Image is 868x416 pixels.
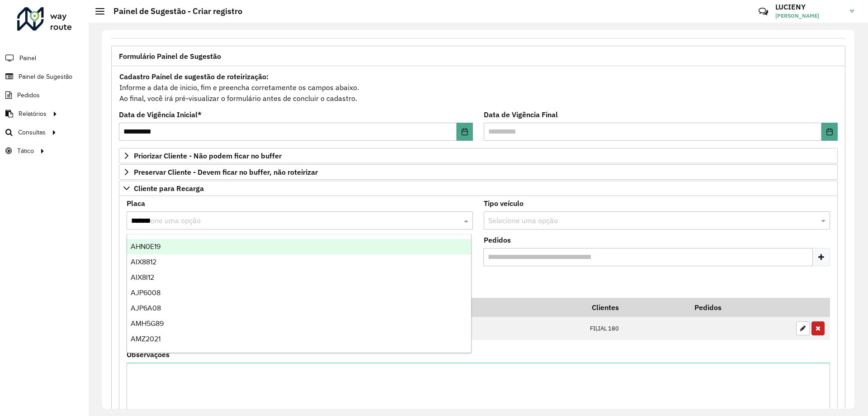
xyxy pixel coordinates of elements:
a: Preservar Cliente - Devem ficar no buffer, não roteirizar [119,164,838,180]
span: Formulário Painel de Sugestão [119,53,221,60]
span: AHN0E19 [131,243,160,250]
span: Consultas [18,128,46,137]
span: Pedidos [17,91,40,100]
ng-dropdown-panel: Options list [127,234,472,353]
label: Observações [127,349,170,360]
span: Painel [19,53,36,63]
a: Priorizar Cliente - Não podem ficar no buffer [119,148,838,163]
span: Tático [17,146,34,156]
th: Clientes [585,298,689,317]
span: [PERSON_NAME] [775,12,843,20]
h2: Painel de Sugestão - Criar registro [104,6,242,16]
span: Cliente para Recarga [134,185,204,192]
span: Painel de Sugestão [19,72,72,81]
button: Choose Date [457,123,473,141]
th: Pedidos [689,298,792,317]
span: AJP6A08 [131,304,161,312]
label: Pedidos [484,234,511,245]
span: AMH5G89 [131,320,164,327]
span: AIX8I12 [131,273,154,281]
strong: Cadastro Painel de sugestão de roteirização: [119,72,269,81]
span: AMZ2021 [131,335,160,343]
label: Tipo veículo [484,198,524,209]
label: Placa [127,198,145,209]
a: Contato Rápido [754,2,773,21]
span: AIX8812 [131,258,156,266]
label: Data de Vigência Final [484,109,558,120]
label: Data de Vigência Inicial [119,109,202,120]
span: Preservar Cliente - Devem ficar no buffer, não roteirizar [134,168,318,176]
button: Choose Date [821,123,838,141]
span: AJP6008 [131,289,160,296]
h3: LUCIENY [775,3,843,11]
span: Relatórios [19,109,47,119]
a: Cliente para Recarga [119,181,838,196]
div: Informe a data de inicio, fim e preencha corretamente os campos abaixo. Ao final, você irá pré-vi... [119,71,838,104]
td: FILIAL 180 [585,317,689,340]
span: Priorizar Cliente - Não podem ficar no buffer [134,152,282,159]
